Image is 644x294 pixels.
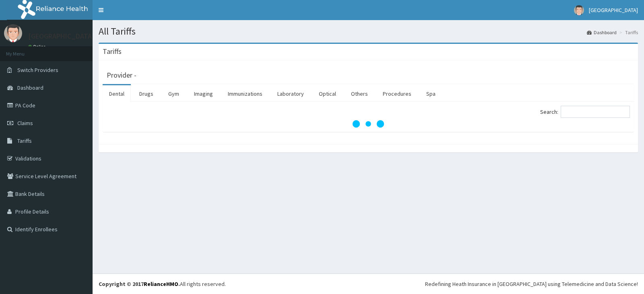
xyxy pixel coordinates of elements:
[144,280,178,288] a: RelianceHMO
[425,280,638,288] div: Redefining Heath Insurance in [GEOGRAPHIC_DATA] using Telemedicine and Data Science!
[93,273,644,294] footer: All rights reserved.
[4,24,22,42] img: User Image
[540,106,630,118] label: Search:
[99,26,638,37] h1: All Tariffs
[28,44,47,49] a: Online
[17,66,58,74] span: Switch Providers
[221,85,269,102] a: Immunizations
[312,85,343,102] a: Optical
[589,6,638,14] span: [GEOGRAPHIC_DATA]
[162,85,186,102] a: Gym
[133,85,160,102] a: Drugs
[107,72,136,79] h3: Provider -
[17,137,32,144] span: Tariffs
[587,29,617,36] a: Dashboard
[617,29,638,36] li: Tariffs
[28,33,95,40] p: [GEOGRAPHIC_DATA]
[103,48,122,55] h3: Tariffs
[376,85,418,102] a: Procedures
[420,85,442,102] a: Spa
[17,119,33,127] span: Claims
[345,85,374,102] a: Others
[99,280,180,288] strong: Copyright © 2017 .
[574,5,584,15] img: User Image
[271,85,310,102] a: Laboratory
[561,106,630,118] input: Search:
[103,85,131,102] a: Dental
[188,85,219,102] a: Imaging
[352,108,384,140] svg: audio-loading
[17,84,43,91] span: Dashboard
